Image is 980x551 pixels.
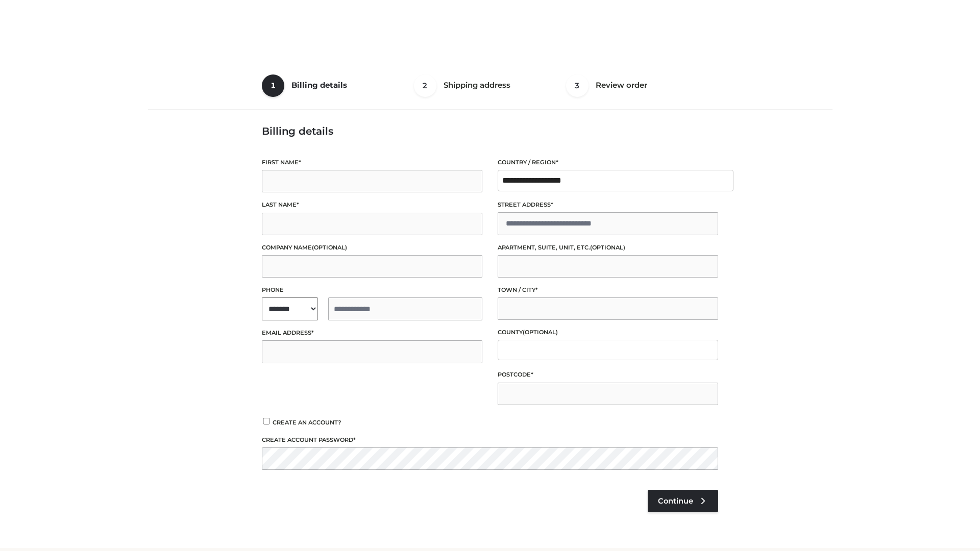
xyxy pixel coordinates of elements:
span: Review order [596,80,647,90]
span: 1 [262,74,284,97]
label: Street address [498,200,718,210]
span: (optional) [312,244,347,251]
span: Create an account? [273,419,341,426]
span: Shipping address [444,80,510,90]
label: Email address [262,328,482,338]
span: 2 [414,74,436,97]
input: Create an account? [262,418,271,424]
label: Last name [262,200,482,210]
a: Continue [648,490,718,512]
label: Postcode [498,370,718,380]
label: Create account password [262,435,718,445]
h3: Billing details [262,125,718,137]
span: (optional) [590,244,625,251]
label: Company name [262,243,482,253]
span: Billing details [291,80,347,90]
span: 3 [566,74,589,97]
span: (optional) [523,329,558,336]
label: Country / Region [498,158,718,167]
label: Town / City [498,285,718,295]
label: Apartment, suite, unit, etc. [498,243,718,253]
label: Phone [262,285,482,295]
label: First name [262,158,482,167]
span: Continue [658,496,693,506]
label: County [498,328,718,337]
